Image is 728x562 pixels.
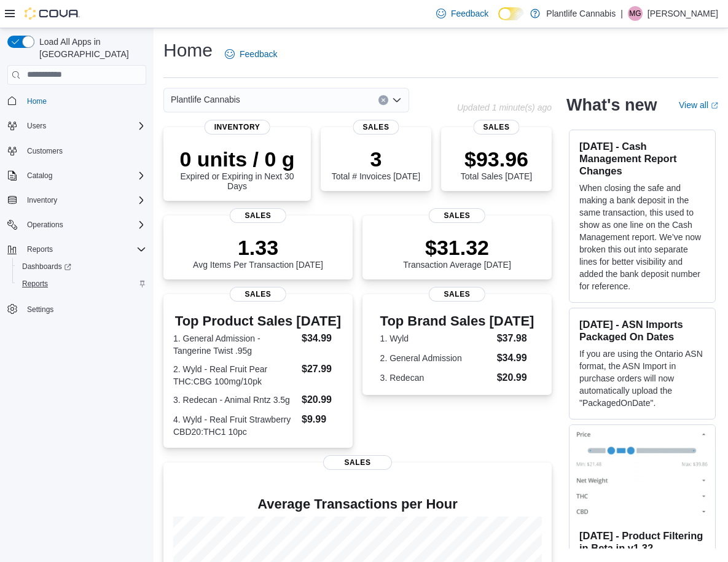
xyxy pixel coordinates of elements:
span: Catalog [27,171,52,181]
span: Operations [22,217,146,232]
p: 3 [332,147,420,171]
a: View allExternal link [679,100,718,110]
span: Sales [230,287,286,302]
span: Reports [17,276,146,291]
div: Total # Invoices [DATE] [332,147,420,181]
dt: 2. General Admission [380,352,492,364]
p: 0 units / 0 g [173,147,301,171]
span: Sales [230,208,286,223]
span: Home [22,93,146,109]
dt: 2. Wyld - Real Fruit Pear THC:CBG 100mg/10pk [173,363,297,388]
span: Home [27,96,47,106]
button: Clear input [378,95,388,105]
h2: What's new [566,95,657,115]
div: Transaction Average [DATE] [403,235,511,270]
p: If you are using the Ontario ASN format, the ASN Import in purchase orders will now automatically... [579,348,705,409]
button: Inventory [22,193,62,208]
dd: $34.99 [497,351,534,365]
svg: External link [711,102,718,109]
p: $93.96 [461,147,532,171]
dt: 3. Redecan [380,372,492,384]
h3: [DATE] - Product Filtering in Beta in v1.32 [579,529,705,554]
span: Settings [27,305,53,314]
span: Catalog [22,168,146,183]
dt: 3. Redecan - Animal Rntz 3.5g [173,394,297,406]
p: [PERSON_NAME] [648,6,718,21]
button: Reports [22,242,58,257]
input: Dark Mode [498,7,524,20]
span: Reports [22,279,48,289]
h1: Home [163,38,213,63]
img: Cova [25,7,80,20]
span: Sales [353,120,399,135]
button: Reports [12,275,151,292]
p: | [620,6,623,21]
span: Customers [27,146,63,156]
span: Load All Apps in [GEOGRAPHIC_DATA] [34,36,146,60]
div: Matthew Gallie [628,6,643,21]
span: Inventory [22,193,146,208]
dt: 1. Wyld [380,332,492,345]
h3: Top Product Sales [DATE] [173,314,343,329]
span: Settings [22,301,146,316]
button: Customers [2,142,151,160]
dd: $20.99 [497,370,534,385]
span: Sales [474,120,520,135]
span: Dark Mode [498,20,499,21]
h4: Average Transactions per Hour [173,497,542,512]
span: Users [27,121,46,131]
dd: $20.99 [302,392,343,407]
span: Reports [27,244,53,254]
a: Feedback [431,1,493,26]
p: 1.33 [193,235,323,260]
p: Updated 1 minute(s) ago [457,103,552,112]
button: Operations [22,217,68,232]
div: Expired or Expiring in Next 30 Days [173,147,301,191]
dt: 4. Wyld - Real Fruit Strawberry CBD20:THC1 10pc [173,413,297,438]
span: Feedback [240,48,277,60]
span: Feedback [451,7,488,20]
button: Catalog [2,167,151,184]
div: Total Sales [DATE] [461,147,532,181]
button: Catalog [22,168,57,183]
span: Plantlife Cannabis [171,92,240,107]
button: Reports [2,241,151,258]
a: Settings [22,302,58,317]
span: Inventory [27,195,57,205]
span: Dashboards [22,262,71,271]
button: Settings [2,300,151,318]
span: Sales [323,455,392,470]
span: Operations [27,220,63,230]
a: Home [22,94,52,109]
span: Sales [429,287,485,302]
button: Open list of options [392,95,402,105]
h3: [DATE] - ASN Imports Packaged On Dates [579,318,705,343]
a: Customers [22,144,68,158]
span: Users [22,119,146,133]
p: When closing the safe and making a bank deposit in the same transaction, this used to show as one... [579,182,705,292]
span: Reports [22,242,146,257]
p: $31.32 [403,235,511,260]
h3: [DATE] - Cash Management Report Changes [579,140,705,177]
dd: $27.99 [302,362,343,377]
a: Dashboards [17,259,76,274]
button: Operations [2,216,151,233]
button: Users [22,119,51,133]
span: Dashboards [17,259,146,274]
dt: 1. General Admission - Tangerine Twist .95g [173,332,297,357]
button: Inventory [2,192,151,209]
span: Inventory [205,120,270,135]
h3: Top Brand Sales [DATE] [380,314,534,329]
a: Reports [17,276,53,291]
nav: Complex example [7,87,146,350]
a: Dashboards [12,258,151,275]
dd: $9.99 [302,412,343,427]
button: Home [2,92,151,110]
dd: $37.98 [497,331,534,346]
div: Avg Items Per Transaction [DATE] [193,235,323,270]
dd: $34.99 [302,331,343,346]
span: Customers [22,143,146,158]
a: Feedback [220,42,282,66]
span: Sales [429,208,485,223]
button: Users [2,117,151,135]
